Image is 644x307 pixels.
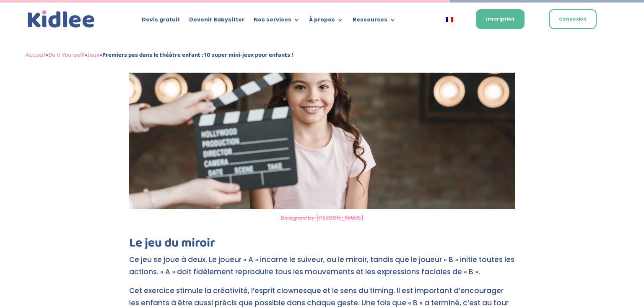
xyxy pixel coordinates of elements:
[353,17,396,26] a: Ressources
[446,17,453,22] img: Français
[102,50,293,60] strong: Premiers pas dans le théâtre enfant : 10 super mini-jeux pour enfants !
[26,8,97,30] img: logo_kidlee_bleu
[189,17,244,26] a: Devenir Babysitter
[129,254,515,285] p: Ce jeu se joue à deux. Le joueur « A » incarne le suiveur, ou le miroir, tandis que le joueur « B...
[26,8,97,30] a: Kidlee Logo
[26,50,293,60] span: » » »
[48,50,84,60] a: Do It Yourself
[142,17,180,26] a: Devis gratuit
[549,9,597,29] a: Connexion
[281,214,364,222] a: Designed by [PERSON_NAME]
[26,50,45,60] a: Accueil
[476,9,525,29] a: Inscription
[129,237,515,254] h2: Le jeu du miroir
[309,17,343,26] a: À propos
[87,50,99,60] a: Jeux
[254,17,300,26] a: Nos services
